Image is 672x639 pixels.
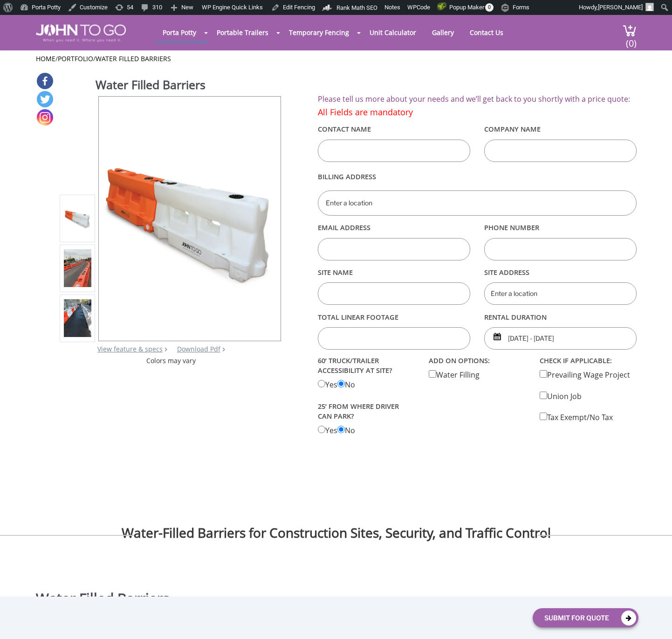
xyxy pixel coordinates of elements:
a: Facebook [37,73,53,89]
input: Start date | End date [484,327,637,350]
img: right arrow icon [165,347,167,351]
div: Yes No Yes No [311,354,422,436]
img: Product [64,206,91,230]
h2: Please tell us more about your needs and we’ll get back to you shortly with a price quote: [318,95,636,104]
label: 60’ TRUCK/TRAILER ACCESSIBILITY AT SITE? [318,354,415,377]
label: Company Name [484,121,637,137]
label: Billing Address [318,166,636,188]
span: 0 [485,3,494,12]
input: Enter a location [484,282,637,305]
a: Home [36,54,55,63]
a: Water Filled Barriers [96,54,171,63]
a: Unit Calculator [363,23,423,42]
div: Colors may vary [60,356,282,365]
img: cart a [623,24,637,37]
span: Water Filled Barriers [36,589,169,608]
a: Porta Potty [156,23,203,42]
button: Live Chat [635,602,672,639]
span: (0) [625,29,637,49]
label: Site Address [484,264,637,280]
button: Submit For Quote [533,608,638,627]
label: Site Name [318,264,470,280]
label: Email Address [318,220,470,236]
a: Portable Trailers [210,23,275,42]
img: chevron.png [222,347,225,351]
label: Total linear footage [318,309,470,325]
a: Gallery [425,23,461,42]
a: Contact Us [463,23,510,42]
label: Contact Name [318,121,470,137]
a: Twitter [37,91,53,107]
a: Temporary Fencing [282,23,356,42]
span: [PERSON_NAME] [598,4,643,11]
label: check if applicable: [540,354,637,367]
span: Rank Math SEO [336,4,377,11]
label: 25’ from where driver can park? [318,400,415,423]
input: Enter a location [318,190,636,216]
img: Product [64,299,91,337]
a: Instagram [37,109,53,126]
div: Water Filling [422,354,533,380]
label: add on options: [429,354,526,367]
img: JOHN to go [36,24,126,42]
a: Download Pdf [177,344,220,353]
h4: All Fields are mandatory [318,108,636,117]
label: Phone Number [484,220,637,236]
ul: / / [36,54,637,63]
div: Prevailing Wage Project Union Job Tax Exempt/No Tax [533,354,644,423]
h1: Water Filled Barriers [96,77,282,95]
img: Product [99,140,281,297]
label: rental duration [484,309,637,325]
a: View feature & specs [97,344,163,353]
a: Portfolio [58,54,93,63]
img: Product [64,249,91,288]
